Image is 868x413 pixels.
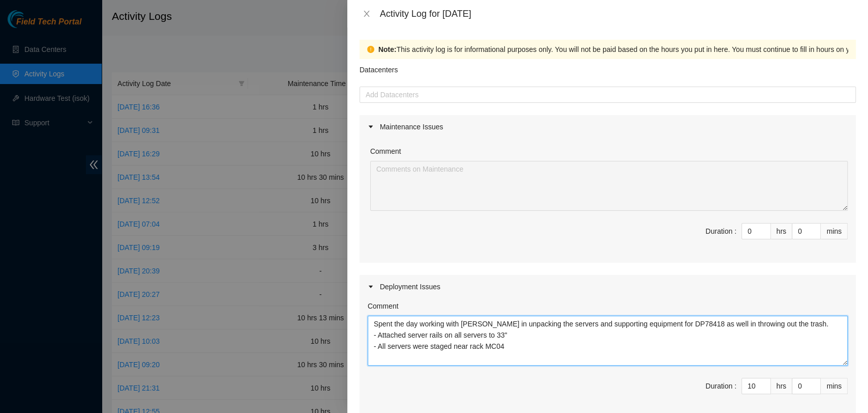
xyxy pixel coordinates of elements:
p: Datacenters [360,59,398,75]
span: exclamation-circle [367,46,374,53]
span: caret-right [368,284,374,290]
textarea: Comment [368,316,848,366]
div: hrs [771,223,792,239]
label: Comment [368,300,399,312]
div: Activity Log for [DATE] [380,8,856,19]
button: Close [360,9,374,19]
div: Duration : [705,380,736,392]
div: hrs [771,378,792,394]
div: Maintenance Issues [360,115,856,139]
span: close [363,10,371,18]
div: Duration : [705,226,736,237]
textarea: Comment [370,161,848,211]
strong: Note: [378,44,397,55]
label: Comment [370,146,401,157]
div: Deployment Issues [360,275,856,298]
span: caret-right [368,124,374,130]
div: mins [821,223,848,239]
div: mins [821,378,848,394]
